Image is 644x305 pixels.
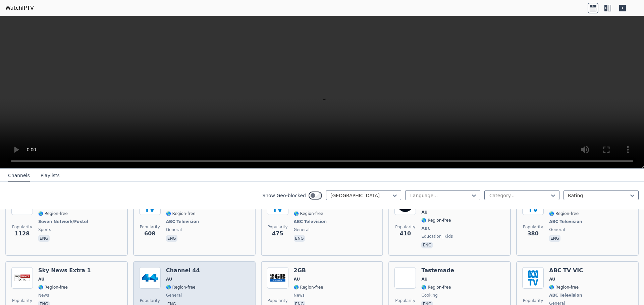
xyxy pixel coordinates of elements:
span: AU [549,277,555,282]
span: general [294,227,310,232]
img: ABC TV VIC [522,267,544,289]
span: sports [38,227,51,232]
span: Popularity [523,224,543,230]
span: 🌎 Region-free [549,285,579,290]
span: cooking [421,293,438,298]
h6: Tastemade [421,267,454,274]
span: 🌎 Region-free [294,211,323,216]
span: 🌎 Region-free [166,211,196,216]
span: AU [294,277,300,282]
span: 608 [144,230,155,238]
img: Sky News Extra 1 [11,267,33,289]
img: Channel 44 [139,267,161,289]
span: Popularity [523,298,543,303]
span: Popularity [12,224,32,230]
span: 🌎 Region-free [294,285,323,290]
span: 1128 [15,230,30,238]
h6: 2GB [294,267,323,274]
span: ABC Television [549,293,582,298]
span: AU [166,277,172,282]
span: 410 [400,230,411,238]
span: AU [421,277,428,282]
h6: Channel 44 [166,267,200,274]
span: news [38,293,49,298]
img: Tastemade [394,267,416,289]
span: Popularity [395,298,415,303]
button: Playlists [41,169,60,182]
span: Popularity [12,298,32,303]
span: 🌎 Region-free [38,211,68,216]
span: Popularity [140,298,160,303]
span: 380 [527,230,538,238]
span: ABC Television [549,219,582,224]
span: general [166,293,182,298]
a: WatchIPTV [5,4,34,12]
p: eng [38,235,50,242]
p: eng [166,235,177,242]
span: Popularity [140,224,160,230]
h6: Sky News Extra 1 [38,267,91,274]
p: eng [294,235,305,242]
span: Popularity [268,224,288,230]
span: Popularity [268,298,288,303]
label: Show Geo-blocked [262,192,306,199]
button: Channels [8,169,30,182]
span: 🌎 Region-free [421,218,451,223]
span: news [294,293,305,298]
span: 🌎 Region-free [549,211,579,216]
span: Seven Network/Foxtel [38,219,88,224]
span: general [549,227,565,232]
span: 🌎 Region-free [38,285,68,290]
span: ABC Television [294,219,327,224]
span: 475 [272,230,283,238]
img: 2GB [267,267,288,289]
p: eng [549,235,560,242]
span: Popularity [395,224,415,230]
span: ABC [421,226,430,231]
span: kids [443,234,453,239]
span: ABC Television [166,219,199,224]
span: 🌎 Region-free [166,285,196,290]
h6: ABC TV VIC [549,267,583,274]
span: education [421,234,441,239]
span: 🌎 Region-free [421,285,451,290]
span: general [166,227,182,232]
span: AU [38,277,45,282]
p: eng [421,242,433,248]
span: AU [421,210,428,215]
